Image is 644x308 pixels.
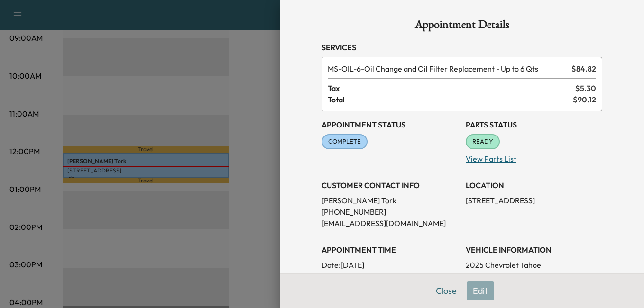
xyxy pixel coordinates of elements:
h3: Appointment Status [322,119,458,130]
span: $ 5.30 [575,82,596,94]
span: $ 84.82 [571,63,596,74]
h3: VEHICLE INFORMATION [466,244,602,255]
span: 11:45 AM - 12:45 PM [378,271,444,282]
h3: CUSTOMER CONTACT INFO [322,180,458,191]
p: 2025 Chevrolet Tahoe [466,259,602,271]
p: [PERSON_NAME] Tork [322,195,458,206]
span: Tax [328,82,575,94]
span: Oil Change and Oil Filter Replacement - Up to 6 Qts [328,63,568,74]
p: [EMAIL_ADDRESS][DOMAIN_NAME] [322,217,458,229]
h1: Appointment Details [322,19,602,34]
span: Total [328,94,573,105]
h3: LOCATION [466,180,602,191]
p: [PHONE_NUMBER] [322,206,458,217]
p: [US_VEHICLE_IDENTIFICATION_NUMBER] [466,271,602,282]
button: Close [430,281,463,300]
span: $ 90.12 [573,94,596,105]
p: [STREET_ADDRESS] [466,195,602,206]
span: COMPLETE [322,137,367,146]
h3: Services [322,42,602,53]
span: READY [467,137,499,146]
p: Date: [DATE] [322,259,458,271]
h3: APPOINTMENT TIME [322,244,458,255]
p: Arrival Window: [322,271,458,282]
h3: Parts Status [466,119,602,130]
p: View Parts List [466,149,602,164]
